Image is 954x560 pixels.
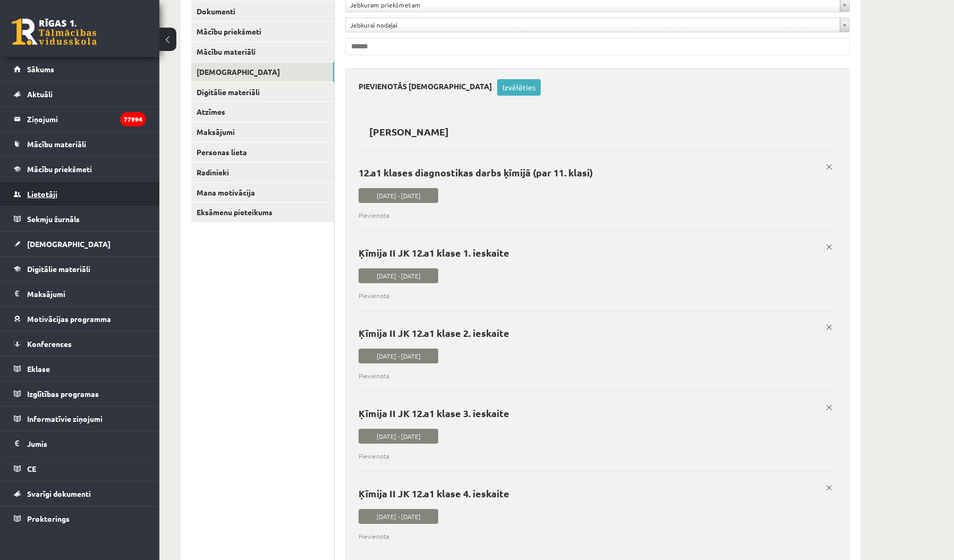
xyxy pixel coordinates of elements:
[27,439,47,448] span: Jumis
[27,239,110,249] span: [DEMOGRAPHIC_DATA]
[359,327,829,338] p: Ķīmija II JK 12.a1 klase 2. ieskaite
[27,264,90,274] span: Digitālie materiāli
[191,122,334,142] a: Maksājumi
[14,307,146,331] a: Motivācijas programma
[27,64,54,74] span: Sākums
[14,481,146,506] a: Svarīgi dokumenti
[27,139,86,149] span: Mācību materiāli
[191,22,334,41] a: Mācību priekšmeti
[14,282,146,306] a: Maksājumi
[27,489,91,498] span: Svarīgi dokumenti
[14,357,146,381] a: Eklase
[359,210,829,220] span: Pievienota
[191,202,334,222] a: Eksāmenu pieteikums
[27,364,50,374] span: Eklase
[27,164,92,174] span: Mācību priekšmeti
[191,183,334,202] a: Mana motivācija
[359,79,497,91] h3: Pievienotās [DEMOGRAPHIC_DATA]
[27,339,72,349] span: Konferences
[14,406,146,431] a: Informatīvie ziņojumi
[191,2,334,21] a: Dokumenti
[14,381,146,406] a: Izglītības programas
[359,167,829,178] p: 12.a1 klases diagnostikas darbs ķīmijā (par 11. klasi)
[27,282,146,306] legend: Maksājumi
[359,408,829,419] p: Ķīmija II JK 12.a1 klase 3. ieskaite
[14,431,146,456] a: Jumis
[359,488,829,499] p: Ķīmija II JK 12.a1 klase 4. ieskaite
[346,18,849,32] a: Jebkurai nodaļai
[191,102,334,122] a: Atzīmes
[359,451,829,461] span: Pievienota
[27,189,57,199] span: Lietotāji
[14,257,146,281] a: Digitālie materiāli
[191,42,334,62] a: Mācību materiāli
[14,182,146,206] a: Lietotāji
[191,142,334,162] a: Personas lieta
[350,18,836,32] span: Jebkurai nodaļai
[359,429,438,444] span: [DATE] - [DATE]
[359,349,438,363] span: [DATE] - [DATE]
[27,389,99,398] span: Izglītības programas
[822,240,837,254] a: x
[27,89,53,99] span: Aktuāli
[12,19,97,45] a: Rīgas 1. Tālmācības vidusskola
[14,232,146,256] a: [DEMOGRAPHIC_DATA]
[14,107,146,131] a: Ziņojumi77994
[27,414,103,423] span: Informatīvie ziņojumi
[14,82,146,106] a: Aktuāli
[359,247,829,258] p: Ķīmija II JK 12.a1 klase 1. ieskaite
[191,82,334,102] a: Digitālie materiāli
[359,371,829,380] span: Pievienota
[120,112,146,126] i: 77994
[27,514,70,523] span: Proktorings
[14,506,146,531] a: Proktorings
[359,509,438,524] span: [DATE] - [DATE]
[191,163,334,182] a: Radinieki
[27,214,80,224] span: Sekmju žurnāls
[359,119,459,144] h2: [PERSON_NAME]
[27,464,36,473] span: CE
[14,157,146,181] a: Mācību priekšmeti
[822,400,837,415] a: x
[27,107,146,131] legend: Ziņojumi
[359,531,829,541] span: Pievienota
[14,57,146,81] a: Sākums
[14,207,146,231] a: Sekmju žurnāls
[191,62,334,82] a: [DEMOGRAPHIC_DATA]
[14,332,146,356] a: Konferences
[27,314,111,324] span: Motivācijas programma
[822,320,837,335] a: x
[822,480,837,495] a: x
[14,456,146,481] a: CE
[359,291,829,300] span: Pievienota
[14,132,146,156] a: Mācību materiāli
[822,159,837,174] a: x
[497,79,541,96] a: Izvēlēties
[359,188,438,203] span: [DATE] - [DATE]
[359,268,438,283] span: [DATE] - [DATE]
